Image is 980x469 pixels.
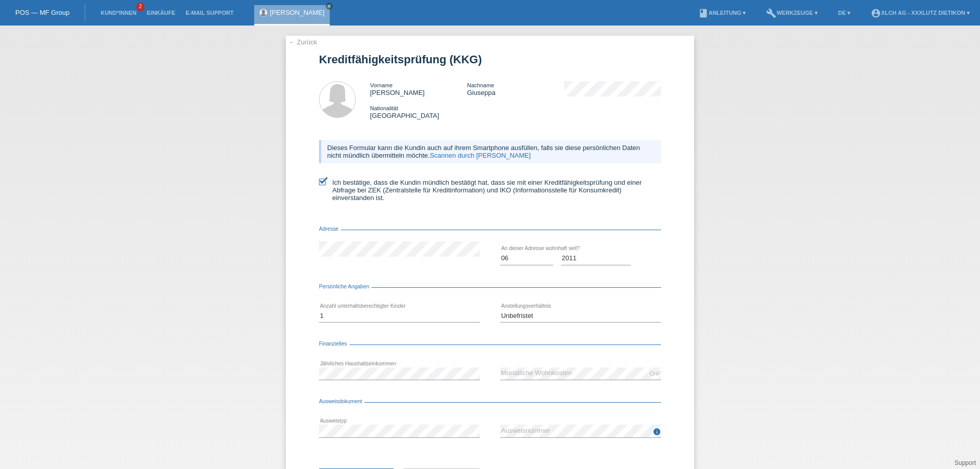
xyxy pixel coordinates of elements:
[653,428,661,436] i: info
[866,10,975,16] a: account_circleXLCH AG - XXXLutz Dietikon ▾
[693,10,751,16] a: bookAnleitung ▾
[319,179,661,202] label: Ich bestätige, dass die Kundin mündlich bestätigt hat, dass sie mit einer Kreditfähigkeitsprüfung...
[370,81,467,96] div: [PERSON_NAME]
[833,10,855,16] a: DE ▾
[141,10,180,16] a: Einkäufe
[954,459,976,466] a: Support
[761,10,823,16] a: buildWerkzeuge ▾
[319,226,341,232] span: Adresse
[319,53,661,66] h1: Kreditfähigkeitsprüfung (KKG)
[370,104,467,119] div: [GEOGRAPHIC_DATA]
[270,9,325,16] a: [PERSON_NAME]
[136,3,144,11] span: 2
[467,82,494,88] span: Nachname
[15,9,69,16] a: POS — MF Group
[95,10,141,16] a: Kund*innen
[430,152,531,159] a: Scannen durch [PERSON_NAME]
[181,10,239,16] a: E-Mail Support
[698,8,708,18] i: book
[319,341,350,347] span: Finanzielles
[327,4,332,9] i: close
[649,371,661,377] div: CHF
[871,8,881,18] i: account_circle
[288,38,317,46] a: ← Zurück
[319,284,372,289] span: Persönliche Angaben
[653,431,661,437] a: info
[766,8,776,18] i: build
[370,105,398,111] span: Nationalität
[319,140,661,163] div: Dieses Formular kann die Kundin auch auf ihrem Smartphone ausfüllen, falls sie diese persönlichen...
[319,399,364,404] span: Ausweisdokument
[370,82,393,88] span: Vorname
[326,3,333,10] a: close
[467,81,564,96] div: Giuseppa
